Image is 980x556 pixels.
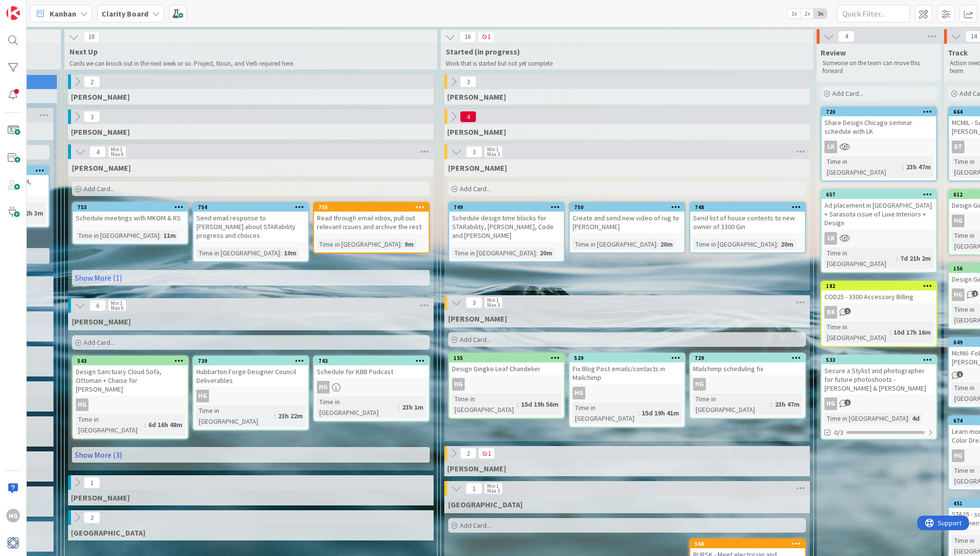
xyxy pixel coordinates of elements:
[478,31,494,43] span: 1
[460,76,476,88] span: 3
[89,146,106,158] span: 4
[517,399,519,410] span: :
[896,253,898,264] span: :
[822,282,936,303] div: 182COD25 - 3300 Accessory Billing
[314,381,429,394] div: HG
[822,356,936,364] div: 533
[826,108,936,115] div: 720
[111,152,123,157] div: Max 6
[824,322,890,343] div: Time in [GEOGRAPHIC_DATA]
[196,390,209,402] div: HG
[193,203,308,212] div: 754
[772,399,802,410] div: 23h 47m
[6,536,20,550] img: avatar
[574,355,684,361] div: 529
[801,9,814,18] span: 2x
[318,204,429,211] div: 755
[76,230,159,241] div: Time in [GEOGRAPHIC_DATA]
[318,358,429,364] div: 743
[72,447,430,463] a: Show More (3)
[71,127,130,137] span: Lisa T.
[487,147,499,152] div: Min 1
[690,203,805,233] div: 748Send list of house contents to new owner of 3300 Gin
[448,500,523,509] span: Devon
[6,6,20,20] img: Visit kanbanzone.com
[638,408,639,418] span: :
[826,283,936,289] div: 182
[193,212,308,242] div: Send email response to [PERSON_NAME] about STARability progress and choices
[452,378,465,391] div: HG
[466,297,482,308] span: 3
[690,354,805,362] div: 729
[957,371,963,377] span: 1
[822,306,936,319] div: DK
[902,161,904,172] span: :
[466,146,482,158] span: 3
[952,449,964,462] div: HG
[487,488,500,493] div: Max 3
[281,248,299,258] div: 10m
[102,9,148,18] b: Clarity Board
[844,308,851,314] span: 1
[447,127,506,137] span: Lisa T.
[449,378,564,391] div: HG
[778,239,796,250] div: 20m
[824,141,837,153] div: LK
[690,212,805,233] div: Send list of house contents to new owner of 3300 Gin
[144,419,146,430] span: :
[824,232,837,245] div: LK
[448,163,507,173] span: Lisa K.
[76,414,144,435] div: Time in [GEOGRAPHIC_DATA]
[84,512,100,523] span: 2
[537,248,555,258] div: 20m
[824,413,908,424] div: Time in [GEOGRAPHIC_DATA]
[314,203,429,212] div: 755
[690,362,805,375] div: Mailchimp scheduling fix
[487,484,499,488] div: Min 1
[822,199,936,229] div: Ad placement in [GEOGRAPHIC_DATA] + Sarasota issue of Luxe Interiors + Design
[972,290,978,297] span: 2
[84,111,100,123] span: 3
[159,230,161,241] span: :
[280,248,281,258] span: :
[460,335,491,344] span: Add Card...
[519,399,561,410] div: 15d 19h 56m
[454,355,564,361] div: 155
[314,203,429,233] div: 755Read through email inbox, pull out relevant issues and archive the rest
[891,327,933,338] div: 10d 17h 16m
[822,190,936,229] div: 657Ad placement in [GEOGRAPHIC_DATA] + Sarasota issue of Luxe Interiors + Design
[77,204,188,211] div: 753
[401,239,402,250] span: :
[314,357,429,365] div: 743
[822,290,936,303] div: COD25 - 3300 Accessory Billing
[71,528,145,538] span: Devon
[146,419,185,430] div: 6d 16h 48m
[570,212,684,233] div: Create and send new video of rug to [PERSON_NAME]
[196,248,280,258] div: Time in [GEOGRAPHIC_DATA]
[570,203,684,212] div: 750
[822,397,936,410] div: HG
[83,31,100,43] span: 18
[826,357,936,363] div: 533
[449,354,564,362] div: 155
[72,317,131,326] span: Hannah
[402,239,416,250] div: 9m
[73,398,188,411] div: HG
[536,248,537,258] span: :
[452,248,536,258] div: Time in [GEOGRAPHIC_DATA]
[317,381,330,394] div: HG
[695,204,805,211] div: 748
[570,387,684,399] div: HG
[193,365,308,387] div: Hubbarton Forge Designer Council Deliverables
[693,394,771,415] div: Time in [GEOGRAPHIC_DATA]
[73,203,188,224] div: 753Schedule meetings with MKOM & RS
[317,396,398,418] div: Time in [GEOGRAPHIC_DATA]
[449,354,564,375] div: 155Design Gingko Leaf Chandelier
[639,408,682,418] div: 15d 19h 41m
[693,378,706,391] div: HG
[837,5,910,22] input: Quick Filter...
[814,9,827,18] span: 3x
[459,31,476,43] span: 16
[824,397,837,410] div: HG
[690,354,805,375] div: 729Mailchimp scheduling fix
